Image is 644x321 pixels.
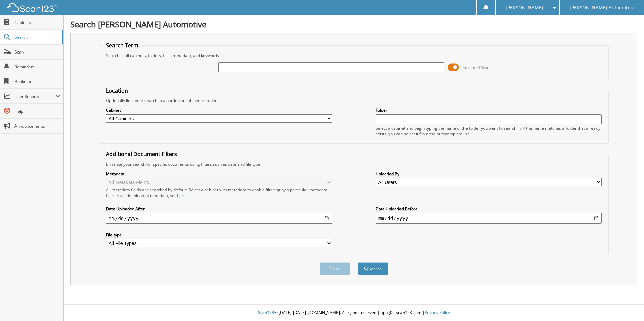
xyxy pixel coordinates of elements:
[103,42,142,49] legend: Search Term
[106,232,332,238] label: File type
[376,206,602,212] label: Date Uploaded Before
[376,107,602,113] label: Folder
[106,171,332,177] label: Metadata
[106,206,332,212] label: Date Uploaded After
[14,79,60,84] span: Bookmarks
[258,310,274,315] span: Scan123
[14,64,60,70] span: Reminders
[376,125,602,137] div: Select a cabinet and begin typing the name of the folder you want to search in. If the name match...
[14,20,60,25] span: Cabinets
[320,262,350,275] button: Clear
[106,187,332,199] div: All metadata fields are searched by default. Select a cabinet with metadata to enable filtering b...
[7,3,57,12] img: scan123-logo-white.svg
[103,150,181,158] legend: Additional Document Filters
[358,262,388,275] button: Search
[177,193,186,199] a: here
[103,161,605,167] div: Enhance your search for specific documents using filters such as date and file type.
[106,107,332,113] label: Cabinet
[106,213,332,224] input: start
[463,65,493,70] span: Advanced Search
[103,52,605,58] div: Searches all cabinets, folders, files, metadata, and keywords
[103,87,131,94] legend: Location
[14,94,55,99] span: User Reports
[64,305,644,321] div: © [DATE]-[DATE] [DOMAIN_NAME]. All rights reserved | appg02-scan123-com |
[570,6,634,10] span: [PERSON_NAME] Automotive
[14,49,60,55] span: Scan
[14,123,60,129] span: Announcements
[14,34,59,40] span: Search
[103,98,605,103] div: Optionally limit your search to a particular cabinet or folder
[376,171,602,177] label: Uploaded By
[376,213,602,224] input: end
[425,310,450,315] a: Privacy Policy
[70,19,637,30] h1: Search [PERSON_NAME] Automotive
[14,108,60,114] span: Help
[506,6,543,10] span: [PERSON_NAME]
